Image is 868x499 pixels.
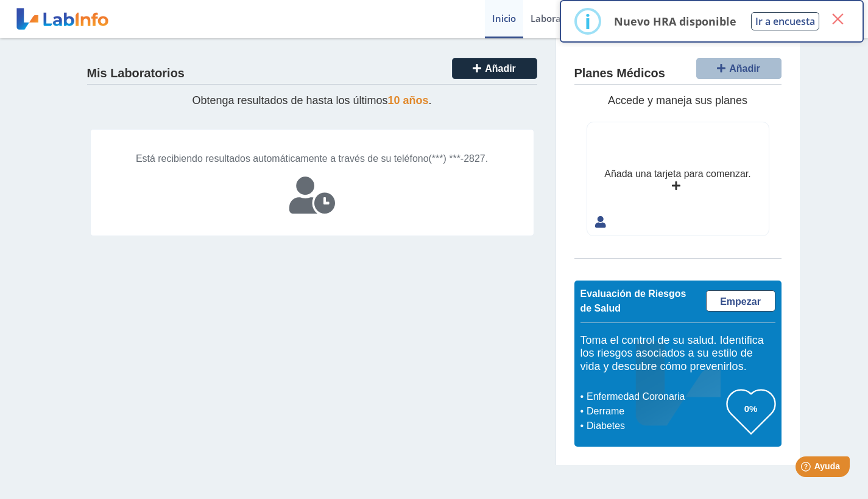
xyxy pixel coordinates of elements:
button: Añadir [452,58,537,79]
button: Añadir [696,58,782,79]
li: Derrame [584,404,727,419]
h3: 0% [727,401,775,416]
span: Añadir [485,63,516,74]
h5: Toma el control de su salud. Identifica los riesgos asociados a su estilo de vida y descubre cómo... [580,334,775,374]
span: Evaluación de Riesgos de Salud [580,288,686,313]
li: Enfermedad Coronaria [584,389,727,404]
span: Está recibiendo resultados automáticamente a través de su teléfono [136,153,429,164]
li: Diabetes [584,419,727,433]
h4: Planes Médicos [574,66,665,81]
a: Empezar [706,290,775,312]
div: i [585,10,591,32]
button: Close this dialog [827,8,849,30]
span: Empezar [720,296,761,307]
iframe: Help widget launcher [760,452,855,486]
button: Ir a encuesta [751,12,819,30]
span: Accede y maneja sus planes [608,94,747,106]
div: Añada una tarjeta para comenzar. [604,167,750,181]
span: Obtenga resultados de hasta los últimos . [192,94,431,106]
p: Nuevo HRA disponible [614,14,736,29]
span: 10 años [388,94,429,106]
span: Añadir [729,63,760,74]
h4: Mis Laboratorios [87,66,185,81]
